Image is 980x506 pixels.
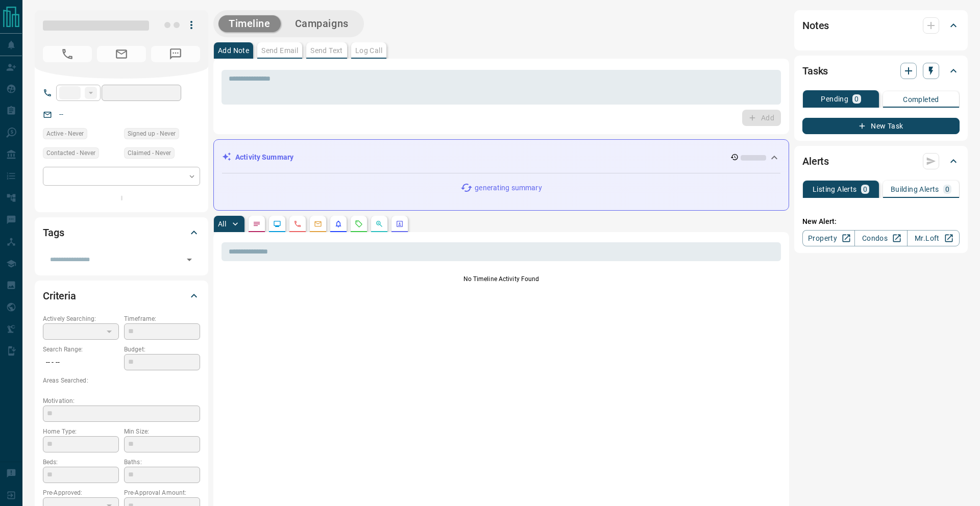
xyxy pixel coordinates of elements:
[124,314,200,323] p: Timeframe:
[222,274,781,284] p: No Timeline Activity Found
[802,59,960,83] div: Tasks
[802,153,829,169] h2: Alerts
[218,220,226,227] p: All
[97,46,146,62] span: No Email
[802,230,855,246] a: Property
[128,129,176,139] span: Signed up - Never
[46,148,95,158] span: Contacted - Never
[813,186,857,193] p: Listing Alerts
[43,458,119,467] p: Beds:
[182,252,197,267] button: Open
[218,15,281,32] button: Timeline
[43,46,92,62] span: No Number
[43,314,119,323] p: Actively Searching:
[802,13,960,38] div: Notes
[124,345,200,354] p: Budget:
[43,224,64,241] h2: Tags
[396,220,404,228] svg: Agent Actions
[43,220,200,245] div: Tags
[124,488,200,497] p: Pre-Approval Amount:
[235,152,293,163] p: Activity Summary
[907,230,960,246] a: Mr.Loft
[43,396,200,406] p: Motivation:
[124,458,200,467] p: Baths:
[59,110,63,118] a: --
[293,220,302,228] svg: Calls
[43,376,200,385] p: Areas Searched:
[355,220,363,228] svg: Requests
[802,149,960,173] div: Alerts
[475,183,542,193] p: generating summary
[43,284,200,308] div: Criteria
[854,230,907,246] a: Condos
[802,63,828,79] h2: Tasks
[273,220,281,228] svg: Lead Browsing Activity
[43,427,119,436] p: Home Type:
[314,220,322,228] svg: Emails
[802,17,829,34] h2: Notes
[802,216,960,227] p: New Alert:
[891,186,939,193] p: Building Alerts
[43,488,119,497] p: Pre-Approved:
[945,186,949,193] p: 0
[821,95,848,103] p: Pending
[854,95,859,103] p: 0
[128,148,171,158] span: Claimed - Never
[222,148,780,167] div: Activity Summary
[46,129,84,139] span: Active - Never
[218,47,249,54] p: Add Note
[124,427,200,436] p: Min Size:
[285,15,359,32] button: Campaigns
[375,220,383,228] svg: Opportunities
[253,220,261,228] svg: Notes
[151,46,200,62] span: No Number
[43,345,119,354] p: Search Range:
[863,186,867,193] p: 0
[903,96,939,103] p: Completed
[43,288,76,304] h2: Criteria
[43,354,119,371] p: -- - --
[334,220,342,228] svg: Listing Alerts
[802,118,960,134] button: New Task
